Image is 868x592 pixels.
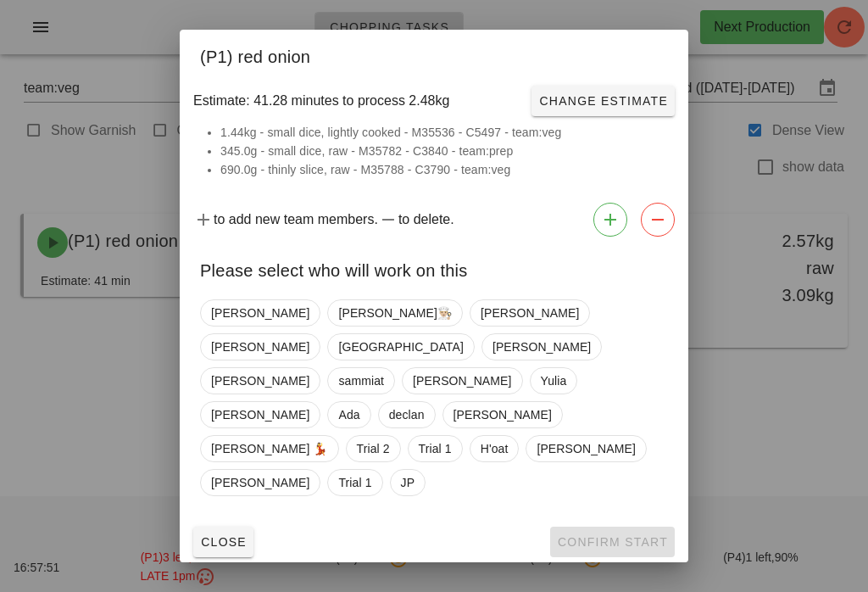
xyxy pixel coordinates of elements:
[537,436,635,461] span: [PERSON_NAME]
[200,535,247,549] span: Close
[180,196,688,243] div: to add new team members. to delete.
[338,334,463,360] span: [GEOGRAPHIC_DATA]
[220,160,668,179] li: 690.0g - thinly slice, raw - M35788 - C3790 - team:veg
[211,436,328,461] span: [PERSON_NAME] 💃
[220,142,668,160] li: 345.0g - small dice, raw - M35782 - C3840 - team:prep
[193,527,253,557] button: Close
[211,470,309,495] span: [PERSON_NAME]
[180,30,688,79] div: (P1) red onion
[338,470,371,495] span: Trial 1
[180,243,688,293] div: Please select who will work on this
[338,300,452,326] span: [PERSON_NAME]👨🏼‍🍳
[211,334,309,360] span: [PERSON_NAME]
[413,368,511,394] span: [PERSON_NAME]
[220,123,668,142] li: 1.44kg - small dice, lightly cooked - M35536 - C5497 - team:veg
[401,470,415,495] span: JP
[481,300,579,326] span: [PERSON_NAME]
[357,436,390,461] span: Trial 2
[481,436,509,461] span: H'oat
[531,86,675,116] button: Change Estimate
[538,94,668,108] span: Change Estimate
[193,91,449,111] span: Estimate: 41.28 minutes to process 2.48kg
[419,436,452,461] span: Trial 1
[492,334,591,360] span: [PERSON_NAME]
[338,402,359,427] span: Ada
[211,368,309,394] span: [PERSON_NAME]
[211,300,309,326] span: [PERSON_NAME]
[541,368,567,394] span: Yulia
[338,368,384,394] span: sammiat
[211,402,309,427] span: [PERSON_NAME]
[389,402,425,427] span: declan
[453,402,552,427] span: [PERSON_NAME]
